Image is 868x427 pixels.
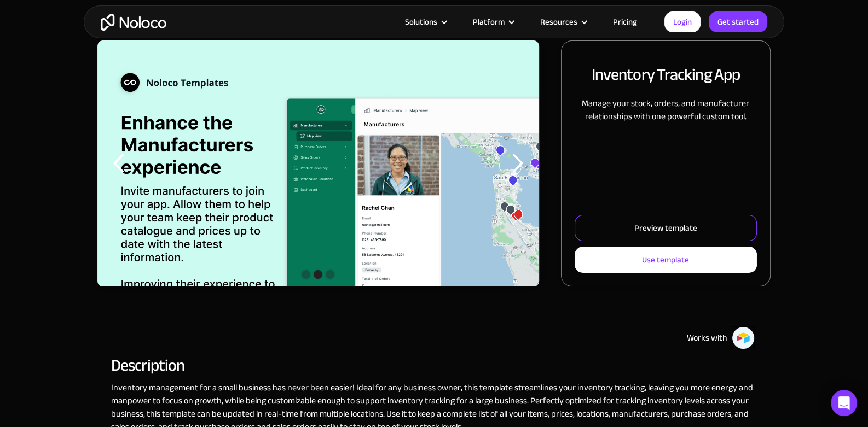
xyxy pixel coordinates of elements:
p: Manage your stock, orders, and manufacturer relationships with one powerful custom tool. [575,97,757,123]
div: Platform [459,15,526,29]
div: Show slide 3 of 3 [326,270,334,279]
div: Platform [473,15,505,29]
a: Pricing [599,15,651,29]
div: Solutions [405,15,437,29]
a: Preview template [575,215,757,241]
a: Use template [575,247,757,273]
a: Get started [709,11,767,32]
div: Use template [642,253,689,267]
div: Show slide 2 of 3 [314,270,322,279]
div: Resources [526,15,599,29]
h2: Description [111,360,757,370]
div: carousel [97,40,539,286]
img: Airtable [732,326,755,349]
div: Preview template [634,221,697,235]
div: 2 of 3 [97,40,539,286]
a: Login [664,11,701,32]
div: next slide [495,40,539,286]
div: Open Intercom Messenger [831,390,857,416]
a: home [101,14,166,31]
div: Show slide 1 of 3 [302,270,310,279]
div: Works with [687,331,727,344]
div: previous slide [97,40,141,286]
div: Resources [540,15,577,29]
h2: Inventory Tracking App [592,63,740,86]
div: Solutions [391,15,459,29]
